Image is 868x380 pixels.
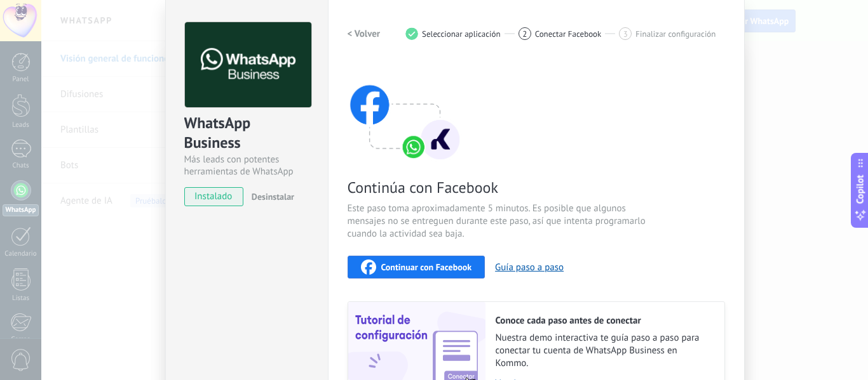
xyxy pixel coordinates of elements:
button: < Volver [348,22,381,45]
span: Continuar con Facebook [381,263,472,272]
div: Más leads con potentes herramientas de WhatsApp [184,154,309,178]
span: Conectar Facebook [535,29,602,39]
span: Este paso toma aproximadamente 5 minutos. Es posible que algunos mensajes no se entreguen durante... [348,202,650,240]
span: Nuestra demo interactiva te guía paso a paso para conectar tu cuenta de WhatsApp Business en Kommo. [496,332,712,370]
span: Desinstalar [252,191,294,202]
img: logo_main.png [185,22,311,108]
button: Guía paso a paso [495,261,564,273]
img: connect with facebook [348,60,462,162]
div: WhatsApp Business [184,113,309,154]
button: Desinstalar [247,187,294,206]
h2: < Volver [348,28,381,40]
span: 2 [522,29,527,39]
span: 3 [623,29,628,39]
span: Seleccionar aplicación [422,29,501,39]
span: Copilot [854,174,867,204]
span: Finalizar configuración [635,29,715,39]
span: instalado [185,187,243,206]
span: Continúa con Facebook [348,178,650,197]
button: Continuar con Facebook [348,256,485,278]
h2: Conoce cada paso antes de conectar [496,315,712,327]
